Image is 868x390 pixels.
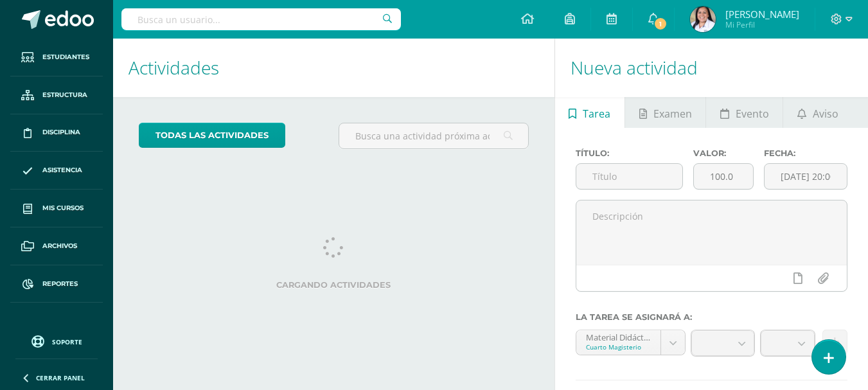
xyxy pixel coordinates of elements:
[586,330,651,342] div: Material Didáctico 'A'
[10,114,103,152] a: Disciplina
[10,152,103,190] a: Asistencia
[10,227,103,265] a: Archivos
[783,97,852,128] a: Aviso
[555,97,624,128] a: Tarea
[725,19,799,30] span: Mi Perfil
[42,165,82,175] span: Asistencia
[121,8,401,30] input: Busca un usuario...
[42,279,78,289] span: Reportes
[576,330,686,355] a: Material Didáctico 'A'Cuarto Magisterio
[42,52,89,62] span: Estudiantes
[706,97,783,128] a: Evento
[725,8,799,21] span: [PERSON_NAME]
[42,241,77,251] span: Archivos
[10,39,103,76] a: Estudiantes
[576,164,682,189] input: Título
[694,164,753,189] input: Puntos máximos
[586,342,651,351] div: Cuarto Magisterio
[583,98,610,129] span: Tarea
[139,123,285,148] a: todas las Actividades
[690,6,716,32] img: e6ffc2c23759ff52a2fc79f3412619e3.png
[10,190,103,227] a: Mis cursos
[571,39,853,97] h1: Nueva actividad
[625,97,705,128] a: Examen
[736,98,769,129] span: Evento
[42,127,80,137] span: Disciplina
[576,148,683,158] label: Título:
[10,76,103,114] a: Estructura
[42,203,84,213] span: Mis cursos
[139,280,529,290] label: Cargando actividades
[653,98,692,129] span: Examen
[576,312,847,322] label: La tarea se asignará a:
[813,98,838,129] span: Aviso
[693,148,754,158] label: Valor:
[128,39,539,97] h1: Actividades
[765,164,847,189] input: Fecha de entrega
[15,332,98,350] a: Soporte
[764,148,847,158] label: Fecha:
[42,90,87,100] span: Estructura
[36,373,85,382] span: Cerrar panel
[52,337,82,346] span: Soporte
[653,17,668,31] span: 1
[339,123,527,148] input: Busca una actividad próxima aquí...
[10,265,103,303] a: Reportes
